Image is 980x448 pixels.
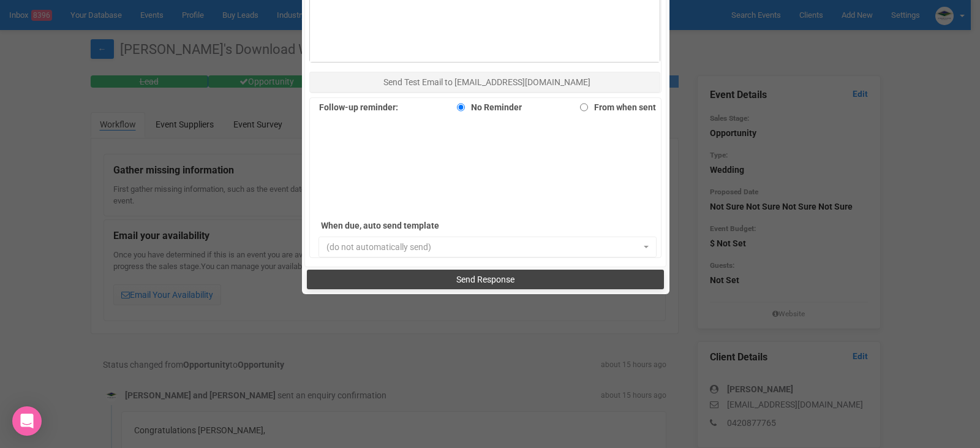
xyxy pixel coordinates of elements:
div: Open Intercom Messenger [12,406,42,436]
label: From when sent [574,99,656,116]
span: Send Response [456,275,514,284]
span: (do not automatically send) [326,241,641,253]
label: When due, auto send template [321,217,492,234]
label: No Reminder [451,99,522,116]
span: Send Test Email to [EMAIL_ADDRESS][DOMAIN_NAME] [383,77,590,87]
label: Follow-up reminder: [319,99,398,116]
